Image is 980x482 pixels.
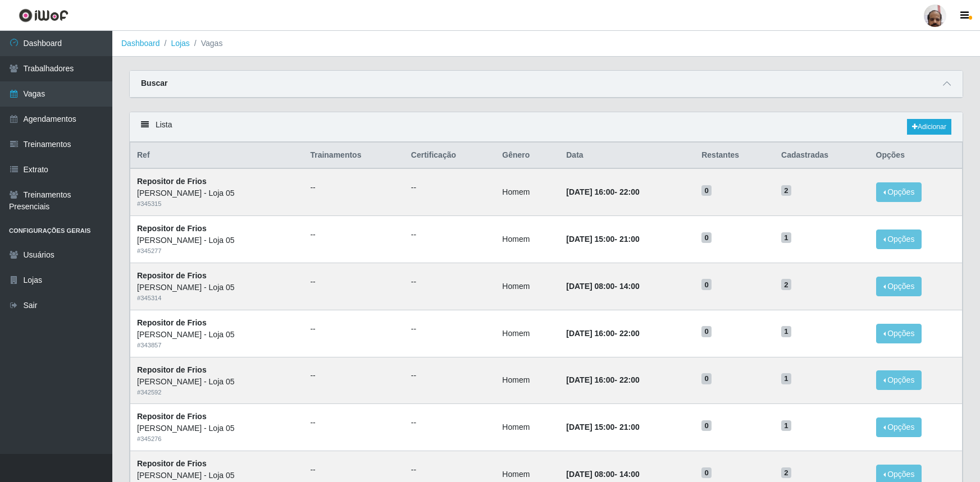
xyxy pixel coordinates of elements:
ul: -- [310,182,397,194]
th: Opções [869,143,963,169]
div: [PERSON_NAME] - Loja 05 [137,235,297,246]
button: Opções [876,229,922,249]
div: [PERSON_NAME] - Loja 05 [137,376,297,388]
td: Homem [495,357,559,404]
time: [DATE] 16:00 [566,329,614,338]
time: 21:00 [619,423,640,431]
img: CoreUI Logo [19,8,69,22]
span: 2 [781,279,791,290]
button: Opções [876,324,922,343]
td: Homem [495,404,559,451]
span: 1 [781,420,791,431]
div: [PERSON_NAME] - Loja 05 [137,423,297,434]
time: [DATE] 15:00 [566,423,614,431]
time: 22:00 [619,375,640,384]
strong: Repositor de Frios [137,318,207,327]
button: Opções [876,417,922,437]
time: 22:00 [619,187,640,196]
ul: -- [411,276,489,288]
a: Lojas [171,39,189,48]
strong: - [566,423,639,431]
time: [DATE] 15:00 [566,235,614,244]
div: [PERSON_NAME] - Loja 05 [137,282,297,293]
td: Homem [495,310,559,357]
span: 0 [701,467,712,479]
th: Data [559,143,695,169]
ul: -- [310,417,397,429]
nav: breadcrumb [112,31,980,57]
ul: -- [411,323,489,335]
strong: Repositor de Frios [137,177,207,186]
ul: -- [310,370,397,382]
div: # 343857 [137,341,297,350]
time: 21:00 [619,235,640,244]
td: Homem [495,216,559,263]
ul: -- [310,323,397,335]
div: [PERSON_NAME] - Loja 05 [137,187,297,199]
span: 0 [701,232,712,244]
span: 0 [701,420,712,431]
time: [DATE] 16:00 [566,187,614,196]
div: # 345276 [137,434,297,444]
th: Ref [130,143,304,169]
span: 0 [701,326,712,337]
strong: Repositor de Frios [137,459,207,468]
ul: -- [411,370,489,382]
th: Certificação [404,143,495,169]
span: 0 [701,185,712,196]
time: [DATE] 08:00 [566,470,614,479]
strong: - [566,375,639,384]
time: 14:00 [619,470,640,479]
strong: Buscar [141,79,167,88]
span: 1 [781,373,791,384]
th: Trainamentos [303,143,404,169]
strong: Repositor de Frios [137,224,207,233]
div: # 345314 [137,293,297,303]
div: [PERSON_NAME] - Loja 05 [137,470,297,481]
time: [DATE] 08:00 [566,282,614,291]
ul: -- [310,464,397,476]
strong: Repositor de Frios [137,365,207,374]
strong: - [566,329,639,338]
td: Homem [495,263,559,310]
li: Vagas [190,38,223,49]
button: Opções [876,182,922,202]
div: # 345315 [137,199,297,209]
th: Gênero [495,143,559,169]
div: # 342592 [137,388,297,397]
ul: -- [411,417,489,429]
th: Restantes [695,143,774,169]
div: [PERSON_NAME] - Loja 05 [137,329,297,341]
strong: Repositor de Frios [137,412,207,421]
time: 22:00 [619,329,640,338]
strong: - [566,470,639,479]
time: [DATE] 16:00 [566,375,614,384]
ul: -- [411,464,489,476]
ul: -- [411,182,489,194]
span: 2 [781,467,791,479]
span: 1 [781,232,791,244]
strong: Repositor de Frios [137,271,207,280]
div: Lista [130,112,963,142]
ul: -- [310,229,397,241]
time: 14:00 [619,282,640,291]
a: Adicionar [907,119,951,135]
button: Opções [876,370,922,390]
span: 1 [781,326,791,337]
a: Dashboard [121,39,160,48]
div: # 345277 [137,246,297,256]
span: 0 [701,279,712,290]
span: 2 [781,185,791,196]
ul: -- [411,229,489,241]
strong: - [566,235,639,244]
strong: - [566,282,639,291]
button: Opções [876,277,922,296]
span: 0 [701,373,712,384]
strong: - [566,187,639,196]
ul: -- [310,276,397,288]
td: Homem [495,168,559,215]
th: Cadastradas [774,143,869,169]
